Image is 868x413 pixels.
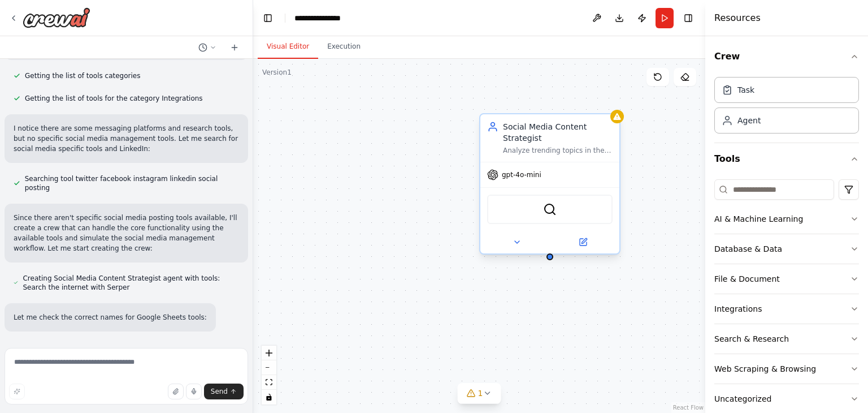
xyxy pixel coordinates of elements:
[714,273,780,285] div: File & Document
[737,84,754,96] div: Task
[262,346,276,405] div: React Flow controls
[262,360,276,375] button: zoom out
[714,333,789,345] div: Search & Research
[23,7,90,28] img: Logo
[543,203,557,216] img: SerperDevTool
[14,312,207,322] p: Let me check the correct names for Google Sheets tools:
[680,10,696,26] button: Hide right sidebar
[714,354,859,384] button: Web Scraping & Browsing
[25,343,123,352] span: Searching tool google sheets
[737,115,761,126] div: Agent
[9,384,25,399] button: Improve this prompt
[479,115,620,257] div: Social Media Content StrategistAnalyze trending topics in the {industry} industry, generate engag...
[714,303,762,315] div: Integrations
[714,264,859,294] button: File & Document
[260,10,276,26] button: Hide left sidebar
[262,375,276,390] button: fit view
[714,213,803,225] div: AI & Machine Learning
[714,204,859,234] button: AI & Machine Learning
[673,405,704,411] a: React Flow attribution
[714,72,859,143] div: Crew
[714,234,859,264] button: Database & Data
[478,388,483,399] span: 1
[211,387,228,396] span: Send
[714,363,816,375] div: Web Scraping & Browsing
[318,35,370,59] button: Execution
[262,346,276,360] button: zoom in
[168,384,184,399] button: Upload files
[503,121,613,144] div: Social Media Content Strategist
[258,35,318,59] button: Visual Editor
[14,123,239,154] p: I notice there are some messaging platforms and research tools, but no specific social media mana...
[225,41,244,54] button: Start a new chat
[25,71,140,80] span: Getting the list of tools categories
[262,390,276,405] button: toggle interactivity
[502,170,541,179] span: gpt-4o-mini
[14,213,239,253] p: Since there aren't specific social media posting tools available, I'll create a crew that can han...
[714,294,859,324] button: Integrations
[294,12,351,24] nav: breadcrumb
[23,274,239,292] span: Creating Social Media Content Strategist agent with tools: Search the internet with Serper
[25,174,239,192] span: Searching tool twitter facebook instagram linkedin social posting
[194,41,221,54] button: Switch to previous chat
[714,324,859,354] button: Search & Research
[714,41,859,72] button: Crew
[186,384,202,399] button: Click to speak your automation idea
[551,235,615,249] button: Open in side panel
[204,384,244,399] button: Send
[714,143,859,175] button: Tools
[503,146,613,155] div: Analyze trending topics in the {industry} industry, generate engaging content ideas, and create a...
[714,393,771,405] div: Uncategorized
[458,383,501,404] button: 1
[714,11,761,25] h4: Resources
[262,68,292,77] div: Version 1
[714,243,782,255] div: Database & Data
[25,94,203,103] span: Getting the list of tools for the category Integrations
